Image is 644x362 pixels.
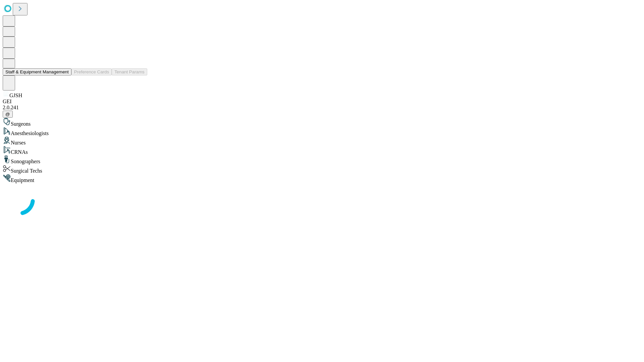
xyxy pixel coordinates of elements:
[3,146,641,155] div: CRNAs
[3,127,641,136] div: Anesthesiologists
[112,68,147,75] button: Tenant Params
[5,112,10,117] span: @
[3,136,641,146] div: Nurses
[3,174,641,183] div: Equipment
[3,118,641,127] div: Surgeons
[3,99,641,105] div: GEI
[3,105,641,111] div: 2.0.241
[3,155,641,165] div: Sonographers
[3,111,13,118] button: @
[71,68,112,75] button: Preference Cards
[9,93,22,98] span: GJSH
[3,165,641,174] div: Surgical Techs
[3,68,71,75] button: Staff & Equipment Management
